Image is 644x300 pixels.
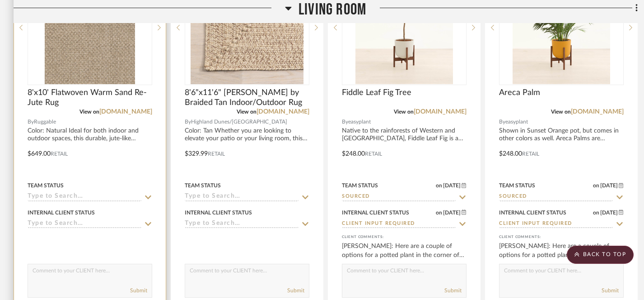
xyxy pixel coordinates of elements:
[79,109,99,114] span: View on
[436,183,442,188] span: on
[342,220,456,229] input: Type to Search…
[342,242,467,260] div: [PERSON_NAME]: Here are a couple of options for a potted plant in the corner of your living room....
[191,118,287,126] span: Highland Dunes/[GEOGRAPHIC_DATA]
[342,181,378,190] div: Team Status
[130,286,147,295] button: Submit
[436,210,442,215] span: on
[257,109,309,115] a: [DOMAIN_NAME]
[28,209,95,217] div: Internal Client Status
[28,193,141,201] input: Type to Search…
[444,286,462,295] button: Submit
[99,109,152,115] a: [DOMAIN_NAME]
[394,109,414,114] span: View on
[185,118,191,126] span: By
[34,118,56,126] span: Ruggable
[505,118,528,126] span: easyplant
[185,220,299,229] input: Type to Search…
[342,209,409,217] div: Internal Client Status
[499,118,505,126] span: By
[342,193,456,201] input: Type to Search…
[185,88,309,108] span: 8'6"x11'6" [PERSON_NAME] by Braided Tan Indoor/Outdoor Rug
[237,109,257,114] span: View on
[28,118,34,126] span: By
[602,286,619,295] button: Submit
[499,209,566,217] div: Internal Client Status
[414,109,467,115] a: [DOMAIN_NAME]
[499,193,613,201] input: Type to Search…
[593,183,599,188] span: on
[348,118,371,126] span: easyplant
[571,109,624,115] a: [DOMAIN_NAME]
[499,220,613,229] input: Type to Search…
[567,246,634,264] scroll-to-top-button: BACK TO TOP
[28,181,64,190] div: Team Status
[551,109,571,114] span: View on
[442,182,462,189] span: [DATE]
[499,181,535,190] div: Team Status
[599,210,619,216] span: [DATE]
[185,209,252,217] div: Internal Client Status
[599,182,619,189] span: [DATE]
[185,193,299,201] input: Type to Search…
[499,88,540,98] span: Areca Palm
[28,220,141,229] input: Type to Search…
[342,118,348,126] span: By
[28,88,152,108] span: 8'x10' Flatwoven Warm Sand Re-Jute Rug
[287,286,304,295] button: Submit
[442,210,462,216] span: [DATE]
[593,210,599,215] span: on
[499,242,624,260] div: [PERSON_NAME]: Here are a couple of options for a potted plant in the corner of your living room....
[185,181,221,190] div: Team Status
[342,88,411,98] span: Fiddle Leaf Fig Tree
